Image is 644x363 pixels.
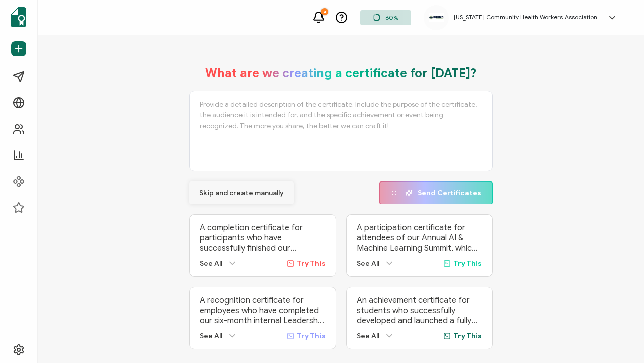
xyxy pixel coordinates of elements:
[11,7,26,27] img: sertifier-logomark-colored.svg
[357,332,379,340] span: See All
[200,223,326,253] p: A completion certificate for participants who have successfully finished our ‘Advanced Digital Ma...
[200,332,222,340] span: See All
[357,259,379,268] span: See All
[357,223,482,253] p: A participation certificate for attendees of our Annual AI & Machine Learning Summit, which broug...
[453,332,482,340] span: Try This
[200,295,326,326] p: A recognition certificate for employees who have completed our six-month internal Leadership Deve...
[189,181,294,204] button: Skip and create manually
[471,249,644,363] iframe: Chat Widget
[297,259,326,268] span: Try This
[385,14,398,21] span: 60%
[321,8,328,15] div: 4
[200,259,222,268] span: See All
[357,295,482,326] p: An achievement certificate for students who successfully developed and launched a fully functiona...
[454,14,597,21] h5: [US_STATE] Community Health Workers Association
[453,259,482,268] span: Try This
[429,13,444,22] img: 9c842cb6-4ed7-4ec3-b445-b17f7802da1f.jpg
[205,66,477,81] h1: What are we creating a certificate for [DATE]?
[199,190,284,197] span: Skip and create manually
[297,332,326,340] span: Try This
